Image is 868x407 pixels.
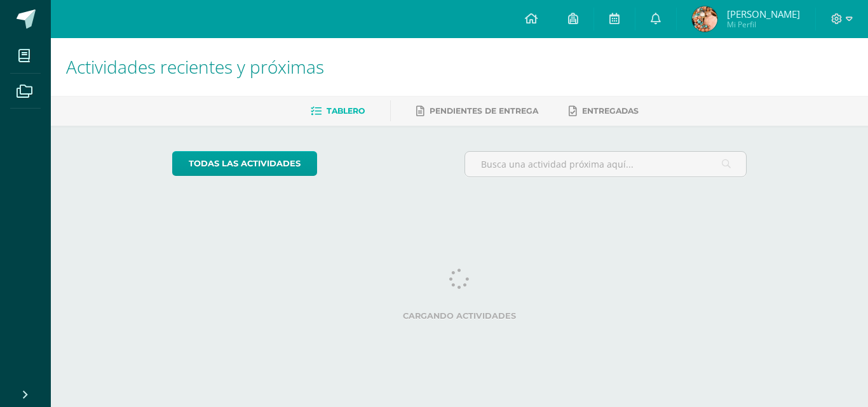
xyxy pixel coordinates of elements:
[172,151,317,176] a: todas las Actividades
[66,55,324,79] span: Actividades recientes y próximas
[582,106,639,116] span: Entregadas
[692,6,717,32] img: 4199a6295e3407bfa3dde7bf5fb4fb39.png
[172,311,747,321] label: Cargando actividades
[311,101,365,121] a: Tablero
[465,152,747,177] input: Busca una actividad próxima aquí...
[727,19,800,30] span: Mi Perfil
[327,106,365,116] span: Tablero
[430,106,538,116] span: Pendientes de entrega
[416,101,538,121] a: Pendientes de entrega
[569,101,639,121] a: Entregadas
[727,8,800,20] span: [PERSON_NAME]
